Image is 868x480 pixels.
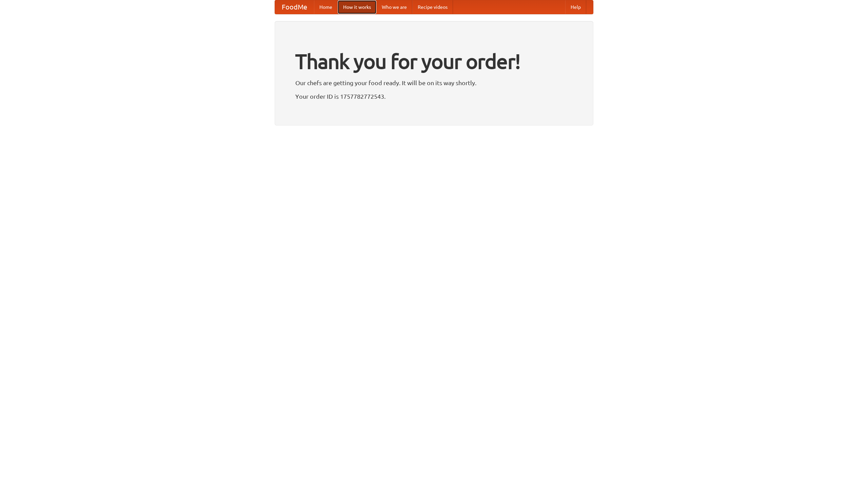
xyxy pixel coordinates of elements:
[314,0,338,14] a: Home
[412,0,453,14] a: Recipe videos
[295,91,573,101] p: Your order ID is 1757782772543.
[376,0,412,14] a: Who we are
[338,0,376,14] a: How it works
[295,45,573,78] h1: Thank you for your order!
[275,0,314,14] a: FoodMe
[565,0,586,14] a: Help
[295,78,573,88] p: Our chefs are getting your food ready. It will be on its way shortly.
